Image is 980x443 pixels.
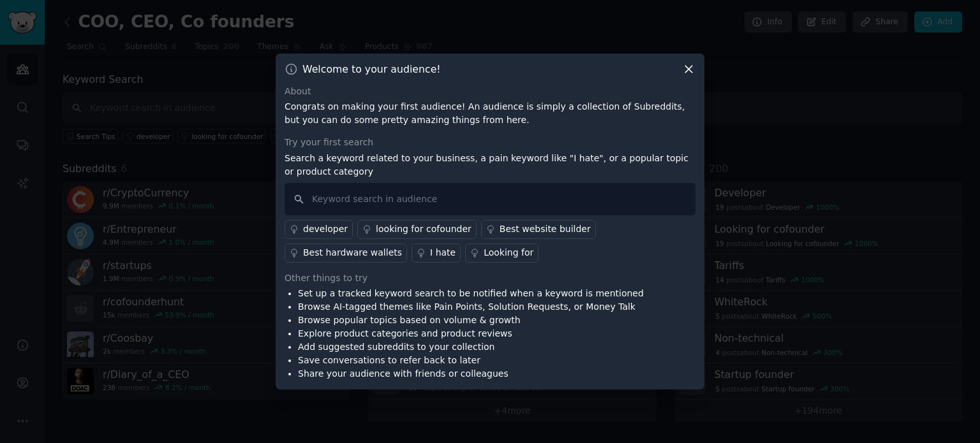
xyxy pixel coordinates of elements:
div: About [285,85,695,98]
li: Share your audience with friends or colleagues [298,367,644,381]
input: Keyword search in audience [285,183,695,215]
div: Looking for [484,246,533,259]
div: looking for cofounder [376,222,471,236]
div: Best hardware wallets [303,246,402,259]
li: Browse popular topics based on volume & growth [298,314,644,327]
p: Congrats on making your first audience! An audience is simply a collection of Subreddits, but you... [285,100,695,127]
div: Other things to try [285,272,695,285]
div: Try your first search [285,136,695,149]
div: Best website builder [500,222,591,236]
div: I hate [430,246,456,259]
div: developer [303,222,348,236]
p: Search a keyword related to your business, a pain keyword like "I hate", or a popular topic or pr... [285,152,695,178]
a: Looking for [465,243,538,263]
a: I hate [412,243,461,263]
a: Best website builder [481,220,596,239]
a: developer [285,220,353,239]
li: Browse AI-tagged themes like Pain Points, Solution Requests, or Money Talk [298,300,644,314]
li: Set up a tracked keyword search to be notified when a keyword is mentioned [298,287,644,300]
a: Best hardware wallets [285,243,407,263]
h3: Welcome to your audience! [302,62,441,76]
li: Add suggested subreddits to your collection [298,340,644,354]
a: looking for cofounder [357,220,477,239]
li: Save conversations to refer back to later [298,354,644,367]
li: Explore product categories and product reviews [298,327,644,340]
